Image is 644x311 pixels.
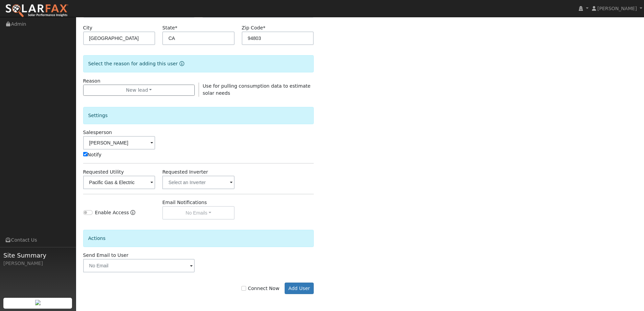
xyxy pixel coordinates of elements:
[83,176,156,189] input: Select a Utility
[95,209,129,216] label: Enable Access
[130,209,135,220] a: Enable Access
[162,24,177,31] label: State
[83,230,314,247] div: Actions
[241,286,246,291] input: Connect Now
[83,136,156,150] input: Select a User
[597,6,637,11] span: [PERSON_NAME]
[83,77,100,85] label: Reason
[203,83,311,96] span: Use for pulling consumption data to estimate solar needs
[175,25,177,30] span: Required
[83,129,112,136] label: Salesperson
[162,199,207,206] label: Email Notifications
[83,55,314,72] div: Select the reason for adding this user
[162,169,208,176] label: Requested Inverter
[83,151,102,158] label: Notify
[241,285,279,292] label: Connect Now
[83,259,195,272] input: No Email
[83,169,124,176] label: Requested Utility
[83,24,93,31] label: City
[35,300,41,305] img: retrieve
[285,283,314,294] button: Add User
[83,107,314,124] div: Settings
[263,25,265,30] span: Required
[3,260,72,267] div: [PERSON_NAME]
[242,24,265,31] label: Zip Code
[162,176,235,189] input: Select an Inverter
[83,152,88,156] input: Notify
[3,251,72,260] span: Site Summary
[83,252,128,259] label: Send Email to User
[178,61,184,66] a: Reason for new user
[83,85,195,96] button: New lead
[5,4,69,18] img: SolarFax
